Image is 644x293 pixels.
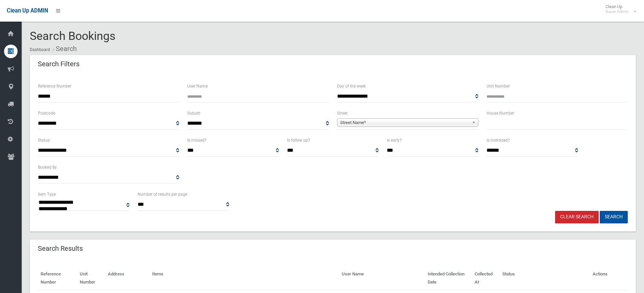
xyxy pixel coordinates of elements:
[486,109,514,117] label: House Number
[340,119,469,127] span: Street Name*
[187,137,207,144] label: Is missed?
[287,137,310,144] label: Is follow up?
[30,242,91,255] header: Search Results
[500,267,590,290] th: Status
[187,82,208,90] label: User Name
[472,267,500,290] th: Collected At
[105,267,149,290] th: Address
[30,29,116,43] span: Search Bookings
[590,267,628,290] th: Actions
[602,4,636,14] span: Clean Up
[605,9,629,14] small: Super Admin
[38,137,50,144] label: Status
[51,43,77,55] li: Search
[337,82,366,90] label: Day of the week
[486,137,510,144] label: Is oversized?
[38,267,77,290] th: Reference Number
[30,47,50,52] a: Dashboard
[38,164,57,171] label: Booked By
[38,109,55,117] label: Postcode
[600,211,628,223] button: Search
[187,109,200,117] label: Suburb
[555,211,599,223] a: Clear Search
[149,267,339,290] th: Items
[339,267,425,290] th: User Name
[7,7,48,14] span: Clean Up ADMIN
[30,57,88,71] header: Search Filters
[38,82,71,90] label: Reference Number
[38,191,56,198] label: Item Type
[425,267,472,290] th: Intended Collection Date
[337,109,348,117] label: Street
[77,267,105,290] th: Unit Number
[387,137,402,144] label: Is early?
[138,191,187,198] label: Number of results per page
[486,82,510,90] label: Unit Number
